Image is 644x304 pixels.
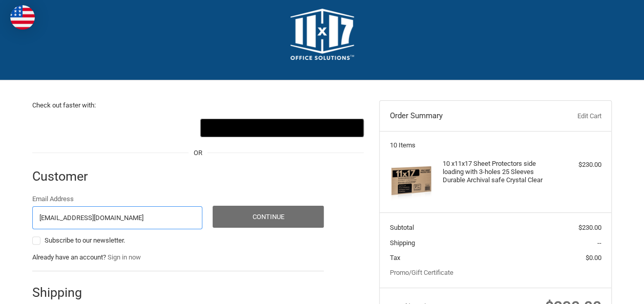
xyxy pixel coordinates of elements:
p: Check out faster with: [32,100,364,111]
a: Sign in now [108,253,141,261]
div: $230.00 [548,160,601,170]
span: $0.00 [586,254,601,262]
label: Email Address [32,194,202,204]
span: Shipping [390,239,415,247]
span: Tax [390,254,400,262]
span: Subscribe to our newsletter. [45,236,125,244]
iframe: PayPal-paypal [32,119,196,137]
a: Promo/Gift Certificate [390,269,453,276]
button: Continue [213,206,324,228]
button: Google Pay [200,119,364,137]
img: duty and tax information for United States [10,5,35,30]
h2: Customer [32,168,92,184]
h2: Shipping [32,285,92,300]
p: Already have an account? [32,252,324,263]
img: 11x17.com [290,9,354,60]
span: $230.00 [578,224,601,231]
h4: 10 x 11x17 Sheet Protectors side loading with 3-holes 25 Sleeves Durable Archival safe Crystal Clear [443,160,546,185]
a: Edit Cart [535,111,601,121]
h3: Order Summary [390,111,535,121]
span: -- [597,239,601,247]
span: OR [189,148,207,158]
h3: 10 Items [390,141,601,149]
span: Subtotal [390,224,414,231]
